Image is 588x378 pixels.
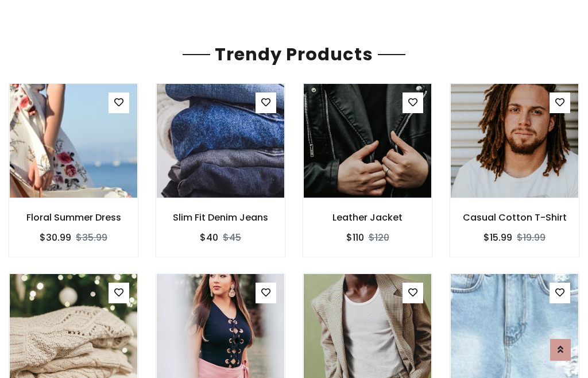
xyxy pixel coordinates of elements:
h6: $40 [200,232,218,243]
del: $120 [369,231,389,244]
del: $19.99 [517,231,546,244]
h6: Slim Fit Denim Jeans [156,212,285,223]
h6: Floral Summer Dress [9,212,138,223]
h6: Casual Cotton T-Shirt [450,212,579,223]
h6: $110 [346,232,364,243]
h6: $15.99 [483,232,512,243]
h6: Leather Jacket [303,212,432,223]
h6: $30.99 [40,232,71,243]
span: Trendy Products [210,42,378,67]
del: $35.99 [76,231,107,244]
del: $45 [223,231,241,244]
